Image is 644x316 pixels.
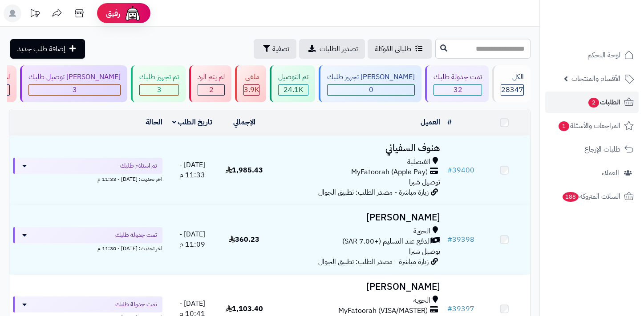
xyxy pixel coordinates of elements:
span: طلبات الإرجاع [584,143,620,156]
span: تم استلام طلبك [120,161,157,170]
span: لوحة التحكم [587,49,620,61]
a: لم يتم الرد 2 [187,65,233,102]
a: المراجعات والأسئلة1 [545,115,639,136]
div: 2 [198,85,224,95]
span: تصدير الطلبات [320,44,358,54]
a: #39398 [447,234,474,245]
span: MyFatoorah (Apple Pay) [351,167,428,177]
div: اخر تحديث: [DATE] - 11:33 م [13,174,162,183]
div: 3 [29,85,120,95]
a: # [447,117,452,128]
span: تمت جدولة طلبك [115,231,157,240]
a: #39397 [447,304,474,314]
a: [PERSON_NAME] تجهيز طلبك 0 [317,65,423,102]
span: توصيل شبرا [409,177,440,188]
span: العملاء [602,167,619,179]
button: تصفية [254,39,296,59]
div: 3874 [244,85,259,95]
span: MyFatoorah (VISA/MASTER) [338,306,428,316]
a: تصدير الطلبات [299,39,365,59]
a: الحالة [146,117,162,128]
span: 24.1K [284,84,303,95]
div: لم يتم الرد [198,72,225,82]
div: تم التوصيل [278,72,308,82]
span: تمت جدولة طلبك [115,300,157,309]
a: لوحة التحكم [545,44,639,66]
span: # [447,165,452,176]
a: [PERSON_NAME] توصيل طلبك 3 [18,65,129,102]
span: # [447,304,452,314]
span: الحوية [413,296,430,306]
div: 0 [328,85,414,95]
div: اخر تحديث: [DATE] - 11:30 م [13,243,162,252]
span: 32 [454,84,462,95]
h3: هنوف السفياني [274,143,440,153]
a: ملغي 3.9K [233,65,268,102]
span: 0 [369,84,373,95]
a: السلات المتروكة188 [545,186,639,207]
span: 3 [157,84,162,95]
span: زيارة مباشرة - مصدر الطلب: تطبيق الجوال [318,256,429,267]
span: 3.9K [244,84,259,95]
span: 2 [588,98,599,108]
a: تحديثات المنصة [24,4,46,24]
a: طلبات الإرجاع [545,139,639,160]
h3: [PERSON_NAME] [274,282,440,292]
a: العميل [421,117,440,128]
span: 1,985.43 [226,165,263,176]
a: تم تجهيز طلبك 3 [129,65,187,102]
span: الفيصلية [407,157,430,167]
span: 3 [73,84,77,95]
div: [PERSON_NAME] توصيل طلبك [28,72,121,82]
div: ملغي [243,72,259,82]
img: ai-face.png [124,4,142,22]
a: طلباتي المُوكلة [368,39,432,59]
a: تم التوصيل 24.1K [268,65,317,102]
span: إضافة طلب جديد [17,44,65,54]
div: الكل [501,72,524,82]
a: العملاء [545,162,639,184]
a: الكل28347 [490,65,532,102]
span: 1,103.40 [226,304,263,314]
span: تصفية [272,44,289,54]
span: 1 [559,121,569,131]
a: الطلبات2 [545,92,639,113]
div: تمت جدولة طلبك [433,72,482,82]
span: السلات المتروكة [562,190,620,203]
div: [PERSON_NAME] تجهيز طلبك [327,72,415,82]
span: [DATE] - 11:09 م [179,229,205,250]
span: الحوية [413,226,430,236]
span: 188 [563,192,579,202]
h3: [PERSON_NAME] [274,212,440,223]
span: الأقسام والمنتجات [571,72,620,85]
span: 2 [209,84,214,95]
span: [DATE] - 11:33 م [179,160,205,180]
span: رفيق [106,8,120,19]
span: المراجعات والأسئلة [558,120,620,132]
span: زيارة مباشرة - مصدر الطلب: تطبيق الجوال [318,187,429,198]
a: إضافة طلب جديد [10,39,85,59]
span: الدفع عند التسليم (+7.00 SAR) [342,236,431,247]
span: الطلبات [587,96,620,108]
a: تاريخ الطلب [172,117,213,128]
span: # [447,234,452,245]
a: #39400 [447,165,474,176]
div: 3 [140,85,178,95]
img: logo-2.png [583,25,636,44]
a: الإجمالي [233,117,255,128]
span: 28347 [501,84,523,95]
span: توصيل شبرا [409,246,440,257]
span: طلباتي المُوكلة [375,44,411,54]
a: تمت جدولة طلبك 32 [423,65,490,102]
div: تم تجهيز طلبك [139,72,179,82]
span: 360.23 [229,234,259,245]
div: 24056 [279,85,308,95]
div: 32 [434,85,482,95]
